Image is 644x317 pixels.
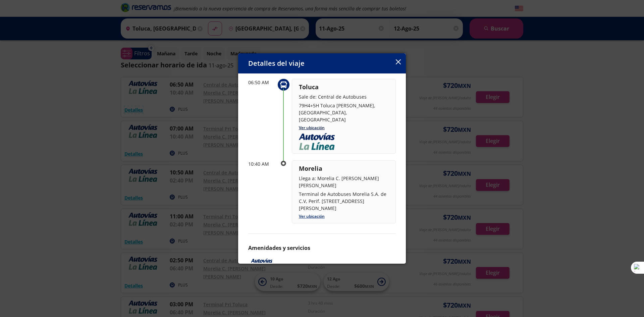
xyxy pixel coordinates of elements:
p: Llega a: Morelia C. [PERSON_NAME] [PERSON_NAME] [299,175,389,189]
a: Ver ubicación [299,213,325,219]
p: Morelia [299,164,389,173]
img: Logo_Autovias_LaLinea_VERT.png [299,133,335,150]
p: 10:40 AM [248,160,275,167]
p: Amenidades y servicios [248,244,396,252]
a: Ver ubicación [299,125,325,130]
p: Sale de: Central de Autobuses [299,93,389,100]
p: 79H4+5H Toluca [PERSON_NAME], [GEOGRAPHIC_DATA], [GEOGRAPHIC_DATA] [299,102,389,123]
p: Detalles del viaje [248,58,305,68]
p: Toluca [299,83,389,92]
p: 06:50 AM [248,79,275,86]
img: AUTOVÍAS Y LA LÍNEA [248,259,275,269]
p: Terminal de Autobuses Morelia S.A. de C.V, Perif. [STREET_ADDRESS][PERSON_NAME] [299,191,389,212]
